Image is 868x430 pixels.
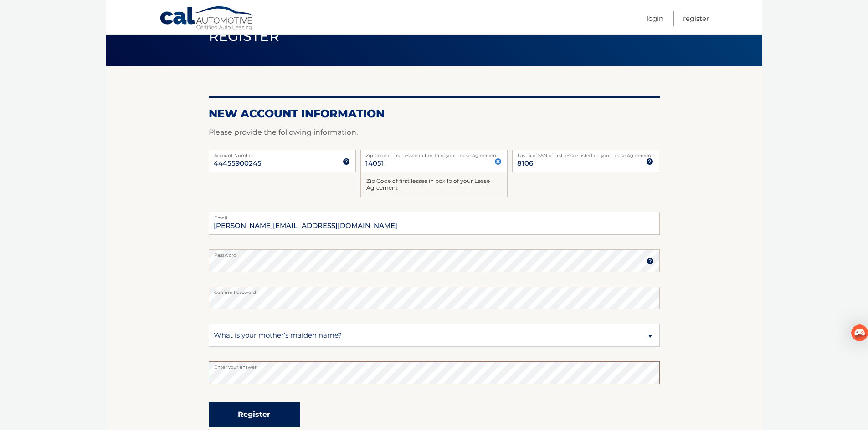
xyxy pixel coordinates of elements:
[209,212,660,235] input: Email
[209,150,356,172] input: Account Number
[209,402,300,427] button: Register
[343,158,350,165] img: tooltip.svg
[512,150,659,157] label: Last 4 of SSN of first lessee listed on your Lease Agreement
[360,172,508,197] div: Zip Code of first lessee in box 1b of your Lease Agreement
[209,107,660,121] h2: New Account Information
[512,150,659,172] input: SSN or EIN (last 4 digits only)
[360,150,508,172] input: Zip Code
[209,212,660,219] label: Email
[209,249,660,257] label: Password
[209,361,660,369] label: Enter your answer
[683,11,709,26] a: Register
[209,287,660,294] label: Confirm Password
[647,11,663,26] a: Login
[647,258,654,265] img: tooltip.svg
[209,28,280,45] span: Register
[360,150,508,157] label: Zip Code of first lessee in box 1b of your Lease Agreement
[646,158,653,165] img: tooltip.svg
[209,126,660,139] p: Please provide the following information.
[209,150,356,157] label: Account Number
[494,158,502,165] img: close.svg
[159,6,255,32] a: Cal Automotive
